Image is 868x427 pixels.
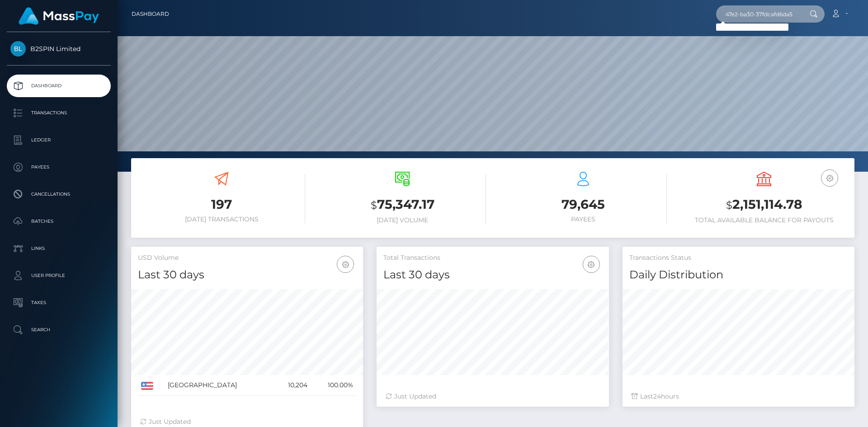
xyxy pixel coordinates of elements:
h3: 2,151,114.78 [680,196,848,214]
h6: Total Available Balance for Payouts [680,216,848,224]
a: Payees [7,156,111,178]
h4: Last 30 days [383,267,602,283]
a: Dashboard [7,75,111,97]
p: Dashboard [10,79,107,93]
span: 24 [653,392,661,400]
p: Links [10,242,107,255]
h4: Daily Distribution [629,267,848,283]
img: US.png [141,382,153,390]
h3: 79,645 [500,196,667,213]
a: User Profile [7,264,111,287]
td: 10,204 [274,375,311,396]
a: Cancellations [7,183,111,206]
span: B2SPIN Limited [7,45,111,53]
div: Just Updated [140,417,354,427]
p: User Profile [10,269,107,282]
p: Cancellations [10,188,107,201]
p: Transactions [10,106,107,120]
a: Taxes [7,291,111,314]
a: Links [7,237,111,260]
p: Taxes [10,296,107,310]
a: Transactions [7,102,111,124]
p: Payees [10,160,107,174]
a: Ledger [7,129,111,151]
h5: Total Transactions [383,253,602,263]
td: 100.00% [311,375,356,396]
h5: Transactions Status [629,253,848,263]
h3: 75,347.17 [319,196,486,214]
div: Just Updated [386,392,599,401]
p: Batches [10,215,107,228]
h4: Last 30 days [138,267,356,283]
div: Last hours [632,392,845,401]
input: Search... [716,5,801,23]
h6: [DATE] Transactions [138,216,305,223]
h6: Payees [500,216,667,223]
a: Search [7,319,111,341]
p: Ledger [10,133,107,147]
a: Dashboard [132,5,169,23]
a: Batches [7,210,111,233]
p: Search [10,323,107,337]
img: B2SPIN Limited [10,41,26,56]
h6: [DATE] Volume [319,216,486,224]
small: $ [726,199,732,211]
img: MassPay Logo [19,7,99,25]
small: $ [371,199,377,211]
h5: USD Volume [138,253,356,263]
td: [GEOGRAPHIC_DATA] [165,375,274,396]
h3: 197 [138,196,305,213]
